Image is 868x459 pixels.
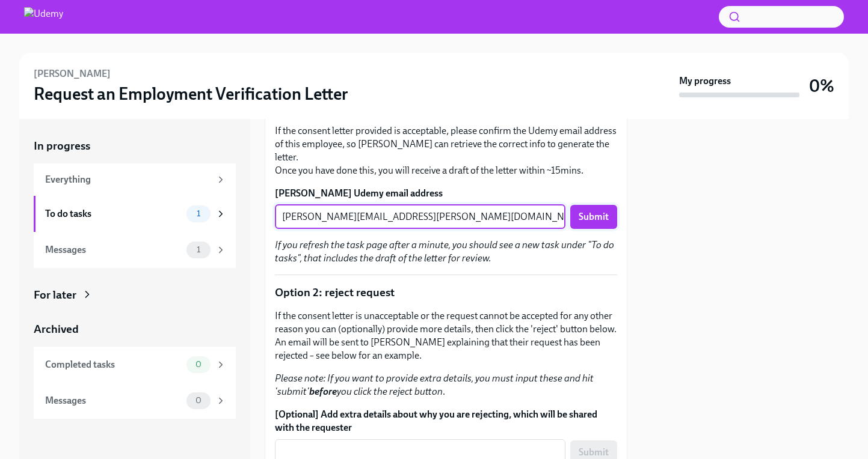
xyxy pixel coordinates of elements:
h3: Request an Employment Verification Letter [34,83,348,105]
div: Messages [45,243,182,257]
a: Archived [34,321,236,337]
div: For later [34,287,76,303]
strong: My progress [679,74,731,88]
span: 0 [188,360,209,369]
span: 1 [189,245,208,254]
p: If the consent letter provided is acceptable, please confirm the Udemy email address of this empl... [275,124,617,177]
h3: 0% [809,75,834,97]
label: [Optional] Add extra details about why you are rejecting, which will be shared with the requester [275,408,617,434]
label: [PERSON_NAME] Udemy email address [275,187,617,200]
img: Udemy [24,7,63,26]
input: Enter their work email address [275,205,565,229]
span: 0 [188,396,209,405]
a: In progress [34,138,236,154]
p: Option 2: reject request [275,285,617,300]
div: Everything [45,173,211,186]
h6: [PERSON_NAME] [34,67,111,81]
em: If you refresh the task page after a minute, you should see a new task under "To do tasks", that ... [275,239,614,264]
p: . [275,372,617,398]
a: Messages1 [34,232,236,268]
a: Everything [34,163,236,196]
span: 1 [189,209,208,218]
a: To do tasks1 [34,196,236,232]
div: Messages [45,394,182,407]
a: Completed tasks0 [34,347,236,383]
em: Please note: If you want to provide extra details, you must input these and hit 'submit' you clic... [275,372,594,397]
a: Messages0 [34,383,236,419]
div: Completed tasks [45,358,182,371]
strong: before [309,386,337,397]
p: If the consent letter is unacceptable or the request cannot be accepted for any other reason you ... [275,309,617,362]
span: Submit [579,211,609,223]
a: For later [34,287,236,303]
button: Submit [570,205,617,229]
div: To do tasks [45,207,182,220]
